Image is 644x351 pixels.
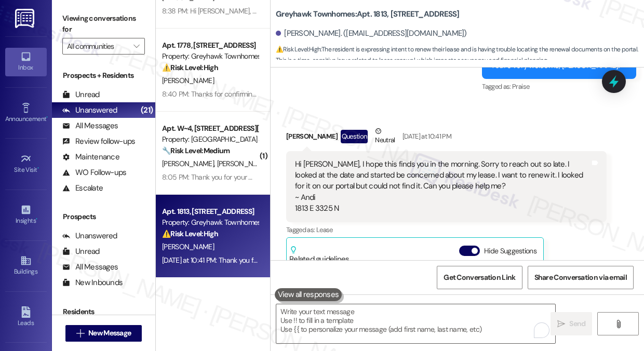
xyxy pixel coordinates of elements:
div: Property: [GEOGRAPHIC_DATA] and Apartments [162,134,258,145]
div: Prospects [52,211,155,222]
span: Send [569,318,585,329]
span: [PERSON_NAME] [162,159,217,168]
span: • [46,114,48,121]
div: Apt. W~4, [STREET_ADDRESS][PERSON_NAME] [162,123,258,134]
div: Apt. 1778, [STREET_ADDRESS] [162,40,258,51]
span: [PERSON_NAME] [217,159,269,168]
div: Question [341,130,368,143]
div: Apt. 1813, [STREET_ADDRESS] [162,206,258,217]
span: New Message [88,328,131,339]
div: Property: Greyhawk Townhomes [162,217,258,228]
div: All Messages [62,120,118,131]
div: Review follow-ups [62,136,135,147]
a: Insights • [5,201,47,229]
div: Unanswered [62,231,117,241]
button: New Message [65,325,142,342]
i:  [76,329,84,337]
div: Related guidelines [289,246,350,265]
div: Neutral [373,126,397,147]
div: Escalate [62,183,103,194]
div: Prospects + Residents [52,70,155,81]
label: Hide Suggestions [484,246,536,256]
button: Get Conversation Link [437,266,522,289]
span: [PERSON_NAME] [162,242,214,251]
a: Leads [5,303,47,331]
span: Lease [316,225,333,234]
div: Tagged as: [482,79,636,94]
a: Inbox [5,48,47,76]
a: Buildings [5,252,47,280]
div: [PERSON_NAME]. ([EMAIL_ADDRESS][DOMAIN_NAME]) [276,28,467,39]
div: Property: Greyhawk Townhomes [162,51,258,62]
span: • [36,215,37,223]
span: Share Conversation via email [534,272,627,283]
strong: ⚠️ Risk Level: High [276,45,320,53]
div: (21) [138,102,155,118]
input: All communities [67,38,128,55]
textarea: To enrich screen reader interactions, please activate Accessibility in Grammarly extension settings [276,304,555,343]
b: Greyhawk Townhomes: Apt. 1813, [STREET_ADDRESS] [276,9,460,20]
div: Unread [62,246,100,257]
span: Praise [512,82,529,91]
div: WO Follow-ups [62,167,126,178]
img: ResiDesk Logo [15,9,36,28]
div: [PERSON_NAME] [286,126,607,151]
span: [PERSON_NAME] [162,76,214,85]
div: New Inbounds [62,277,123,288]
div: All Messages [62,262,118,273]
strong: 🔧 Risk Level: Medium [162,146,230,155]
div: Tagged as: [286,222,607,237]
div: [DATE] at 10:41 PM [400,131,451,142]
span: • [37,165,39,172]
div: Unread [62,89,100,100]
button: Send [551,312,592,335]
div: Hi [PERSON_NAME], I hope this finds you in the morning. Sorry to reach out so late. I looked at t... [295,159,590,214]
i:  [614,320,622,328]
a: Site Visit • [5,150,47,178]
span: : The resident is expressing intent to renew their lease and is having trouble locating the renew... [276,44,644,66]
i:  [557,320,565,328]
div: Residents [52,306,155,317]
i:  [133,42,139,50]
div: Unanswered [62,105,117,116]
strong: ⚠️ Risk Level: High [162,229,218,238]
strong: ⚠️ Risk Level: High [162,63,218,72]
button: Share Conversation via email [528,266,634,289]
div: Maintenance [62,152,119,163]
span: Get Conversation Link [444,272,515,283]
label: Viewing conversations for [62,10,145,38]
